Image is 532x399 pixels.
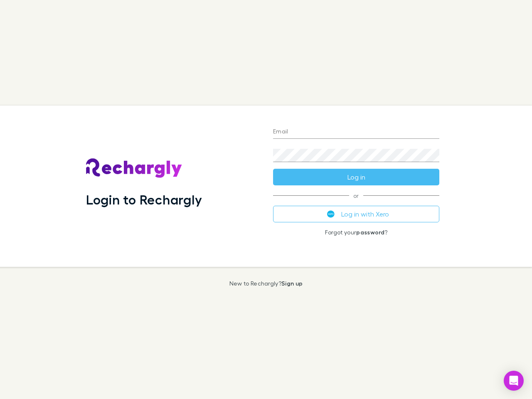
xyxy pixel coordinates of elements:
button: Log in with Xero [273,206,439,222]
span: or [273,195,439,196]
a: Sign up [281,280,303,287]
img: Xero's logo [327,210,335,218]
p: Forgot your ? [273,229,439,236]
p: New to Rechargly? [229,280,303,287]
button: Log in [273,169,439,185]
a: password [356,229,384,236]
img: Rechargly's Logo [86,158,182,178]
div: Open Intercom Messenger [504,371,524,391]
h1: Login to Rechargly [86,192,202,207]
